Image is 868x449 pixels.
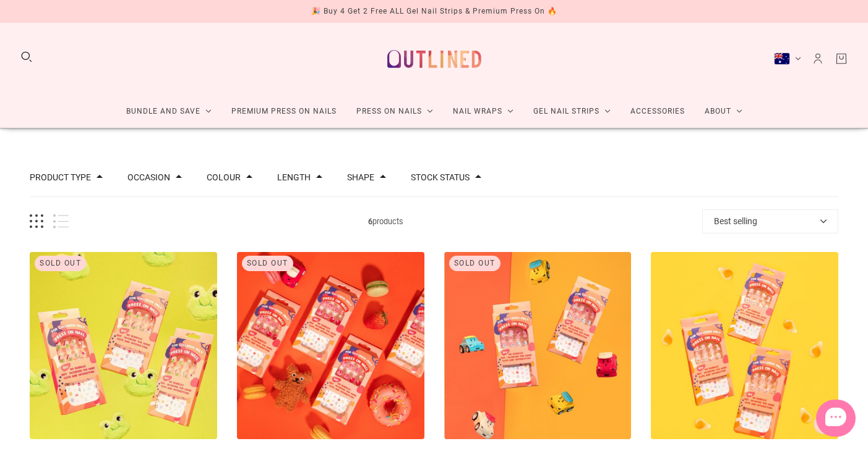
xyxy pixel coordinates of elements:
button: Australia [774,52,801,65]
div: Sold out [449,256,501,271]
a: Bundle and Save [116,95,221,128]
button: Filter by Shape [347,173,374,182]
button: Best selling [702,209,838,233]
a: Cart [835,52,848,65]
span: products [69,215,702,228]
a: Outlined [380,33,489,85]
button: Filter by Length [277,173,311,182]
a: Account [811,52,825,65]
button: Filter by Stock status [411,173,470,182]
button: Grid view [30,214,43,229]
button: Add to cart [814,414,833,434]
button: Search [20,50,33,64]
a: Premium Press On Nails [221,95,346,128]
a: Accessories [621,95,695,128]
a: Nail Wraps [443,95,523,128]
button: List view [53,214,69,229]
button: Filter by Colour [207,173,241,182]
a: Press On Nails [346,95,443,128]
a: About [695,95,752,128]
a: Gel Nail Strips [523,95,621,128]
button: Filter by Product type [30,173,91,182]
button: Filter by Occasion [127,173,170,182]
div: Sold out [242,256,293,271]
b: 6 [368,217,372,226]
div: Sold out [35,256,86,271]
div: 🎉 Buy 4 Get 2 Free ALL Gel Nail Strips & Premium Press On 🔥 [311,5,557,18]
